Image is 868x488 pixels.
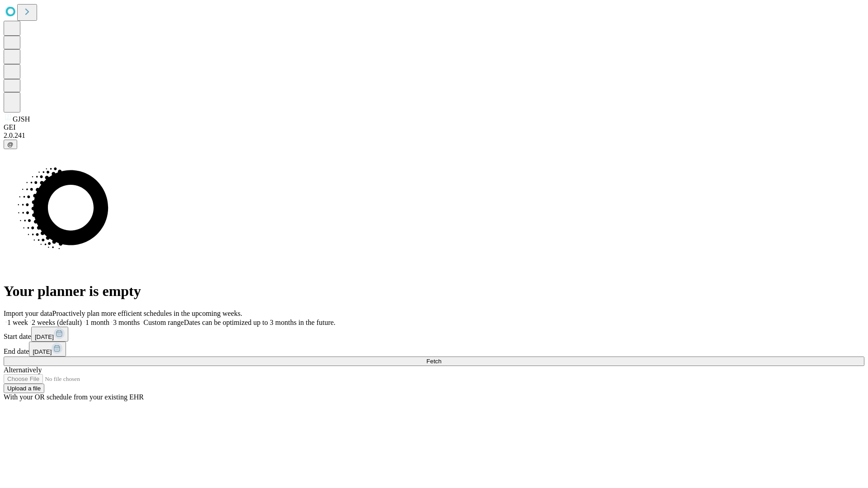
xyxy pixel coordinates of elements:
span: Custom range [143,319,184,326]
div: 2.0.241 [4,131,864,140]
span: Dates can be optimized up to 3 months in the future. [184,319,335,326]
button: [DATE] [31,327,68,342]
button: Fetch [4,357,864,366]
span: GJSH [13,115,30,123]
span: With your OR schedule from your existing EHR [4,393,144,401]
span: Import your data [4,310,52,317]
button: [DATE] [29,342,66,357]
div: End date [4,342,864,357]
span: 1 week [7,319,28,326]
span: [DATE] [35,333,54,340]
span: 2 weeks (default) [32,319,82,326]
span: [DATE] [33,348,52,355]
button: @ [4,140,17,149]
h1: Your planner is empty [4,283,864,300]
div: Start date [4,327,864,342]
div: GEI [4,123,864,131]
span: Proactively plan more efficient schedules in the upcoming weeks. [52,310,242,317]
span: @ [7,141,14,148]
span: Alternatively [4,366,42,374]
span: Fetch [426,358,441,365]
span: 3 months [113,319,140,326]
span: 1 month [85,319,109,326]
button: Upload a file [4,384,44,393]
